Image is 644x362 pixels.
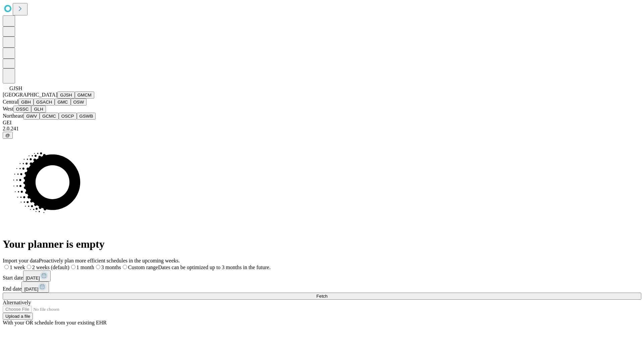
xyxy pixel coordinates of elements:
button: GSWB [77,113,96,120]
input: Custom rangeDates can be optimized up to 3 months in the future. [123,265,127,269]
button: Fetch [3,293,641,300]
button: Upload a file [3,313,33,320]
span: 3 months [101,264,121,270]
span: [DATE] [24,287,38,292]
span: Fetch [316,294,327,299]
input: 2 weeks (default) [27,265,31,269]
span: @ [5,133,10,138]
div: Start date [3,270,641,282]
button: @ [3,132,13,139]
span: Central [3,99,18,105]
button: GBH [18,99,34,106]
button: GMC [55,99,70,106]
button: [DATE] [21,282,49,293]
div: End date [3,282,641,293]
button: GSACH [34,99,55,106]
div: GEI [3,120,641,126]
span: With your OR schedule from your existing EHR [3,320,107,325]
button: GMCM [75,92,94,99]
span: West [3,106,13,112]
input: 3 months [96,265,100,269]
h1: Your planner is empty [3,238,641,250]
button: OSCP [59,113,77,120]
span: [GEOGRAPHIC_DATA] [3,92,57,98]
input: 1 week [4,265,9,269]
span: GJSH [9,85,22,91]
span: 1 month [76,264,94,270]
span: Alternatively [3,300,31,305]
span: 2 weeks (default) [32,264,69,270]
span: Proactively plan more efficient schedules in the upcoming weeks. [39,258,180,263]
button: OSW [71,99,87,106]
span: 1 week [10,264,25,270]
button: OSSC [13,106,32,113]
span: Northeast [3,113,23,119]
span: Dates can be optimized up to 3 months in the future. [158,264,270,270]
button: GJSH [57,92,75,99]
input: 1 month [71,265,75,269]
div: 2.0.241 [3,126,641,132]
span: Custom range [128,264,158,270]
span: [DATE] [26,276,40,281]
span: Import your data [3,258,39,263]
button: GWV [23,113,40,120]
button: GCMC [40,113,59,120]
button: GLH [31,106,46,113]
button: [DATE] [23,270,51,282]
